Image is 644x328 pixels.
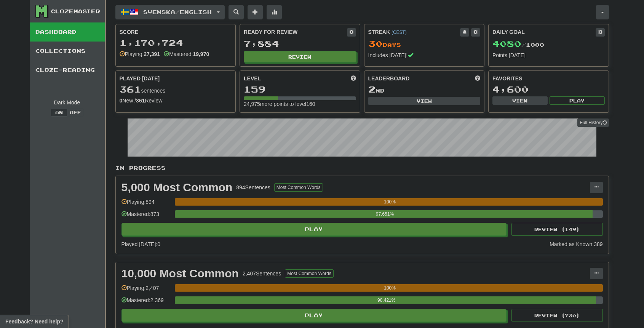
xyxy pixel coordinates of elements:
[67,108,84,117] button: Off
[120,75,160,82] span: Played [DATE]
[368,39,481,49] div: Day s
[177,284,603,292] div: 100%
[511,223,603,236] button: Review (149)
[30,42,105,61] a: Collections
[243,270,281,277] div: 2,407 Sentences
[492,96,548,105] button: View
[136,98,145,104] strong: 361
[177,296,596,304] div: 98.421%
[244,75,261,82] span: Level
[5,318,63,325] span: Open feedback widget
[392,30,407,35] a: (CEST)
[51,8,100,15] div: Clozemaster
[120,85,232,94] div: sentences
[550,240,602,248] div: Marked as Known: 389
[492,85,605,94] div: 4,600
[193,51,209,57] strong: 19,970
[120,38,232,48] div: 1,170,724
[177,198,603,206] div: 100%
[121,241,160,247] span: Played [DATE]: 0
[121,198,171,211] div: Playing: 894
[492,28,596,37] div: Daily Goal
[121,284,171,297] div: Playing: 2,407
[30,22,105,42] a: Dashboard
[368,28,460,36] div: Streak
[248,5,263,19] button: Add sentence to collection
[492,75,605,82] div: Favorites
[121,223,507,236] button: Play
[120,50,160,58] div: Playing:
[368,38,383,49] span: 30
[368,51,481,59] div: Includes [DATE]!
[351,75,356,82] span: Score more points to level up
[236,184,270,191] div: 894 Sentences
[229,5,244,19] button: Search sentences
[285,269,334,278] button: Most Common Words
[244,100,356,108] div: 24,975 more points to level 160
[577,118,609,127] a: Full History
[143,9,212,15] span: Svenska / English
[35,99,99,106] div: Dark Mode
[244,39,356,48] div: 7,884
[177,210,593,218] div: 97.651%
[368,84,376,94] span: 2
[121,210,171,223] div: Mastered: 873
[121,268,239,279] div: 10,000 Most Common
[368,75,410,82] span: Leaderboard
[115,5,225,19] button: Svenska/English
[120,98,123,104] strong: 0
[144,51,160,57] strong: 27,391
[368,97,481,105] button: View
[120,28,232,36] div: Score
[492,42,544,48] span: / 1000
[121,182,233,193] div: 5,000 Most Common
[511,309,603,322] button: Review (730)
[115,164,609,172] p: In Progress
[51,108,67,117] button: On
[121,296,171,309] div: Mastered: 2,369
[492,38,521,49] span: 4080
[267,5,282,19] button: More stats
[492,51,605,59] div: Points [DATE]
[30,61,105,80] a: Cloze-Reading
[120,97,232,104] div: New / Review
[368,85,481,94] div: nd
[164,50,209,58] div: Mastered:
[244,51,356,62] button: Review
[120,84,141,94] span: 361
[475,75,480,82] span: This week in points, UTC
[274,183,323,192] button: Most Common Words
[121,309,507,322] button: Play
[244,85,356,94] div: 159
[244,28,347,36] div: Ready for Review
[550,96,605,105] button: Play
